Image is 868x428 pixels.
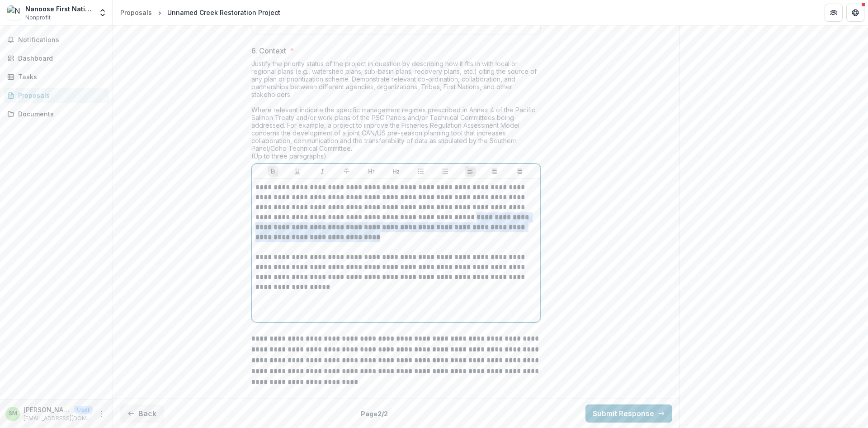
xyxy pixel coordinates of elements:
[440,166,451,177] button: Ordered List
[96,4,109,22] button: Open entity switcher
[18,109,102,119] div: Documents
[465,166,476,177] button: Align Left
[18,53,102,63] div: Dashboard
[25,4,93,14] div: Nanoose First Nation
[18,72,102,82] div: Tasks
[251,60,541,164] div: Justify the priority status of the project in question by describing how it fits in with local or...
[117,6,156,19] a: Proposals
[361,409,388,418] p: Page 2 / 2
[74,406,93,414] p: User
[391,166,401,177] button: Heading 2
[120,8,152,17] div: Proposals
[117,6,284,19] nav: breadcrumb
[317,166,328,177] button: Italicize
[120,404,164,423] button: Back
[9,411,17,417] div: Steven Moore
[585,404,672,423] button: Submit Response
[24,405,71,414] p: [PERSON_NAME]
[4,106,109,121] a: Documents
[366,166,377,177] button: Heading 1
[251,45,286,56] p: 6. Context
[825,4,843,22] button: Partners
[415,166,426,177] button: Bullet List
[268,166,278,177] button: Bold
[25,14,51,22] span: Nonprofit
[4,51,109,66] a: Dashboard
[341,166,352,177] button: Strike
[18,91,102,100] div: Proposals
[292,166,303,177] button: Underline
[167,8,280,17] div: Unnamed Creek Restoration Project
[4,33,109,47] button: Notifications
[7,5,22,20] img: Nanoose First Nation
[514,166,525,177] button: Align Right
[846,4,864,22] button: Get Help
[18,36,105,44] span: Notifications
[489,166,500,177] button: Align Center
[4,88,109,103] a: Proposals
[24,414,93,423] p: [EMAIL_ADDRESS][DOMAIN_NAME]
[96,409,107,419] button: More
[4,69,109,84] a: Tasks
